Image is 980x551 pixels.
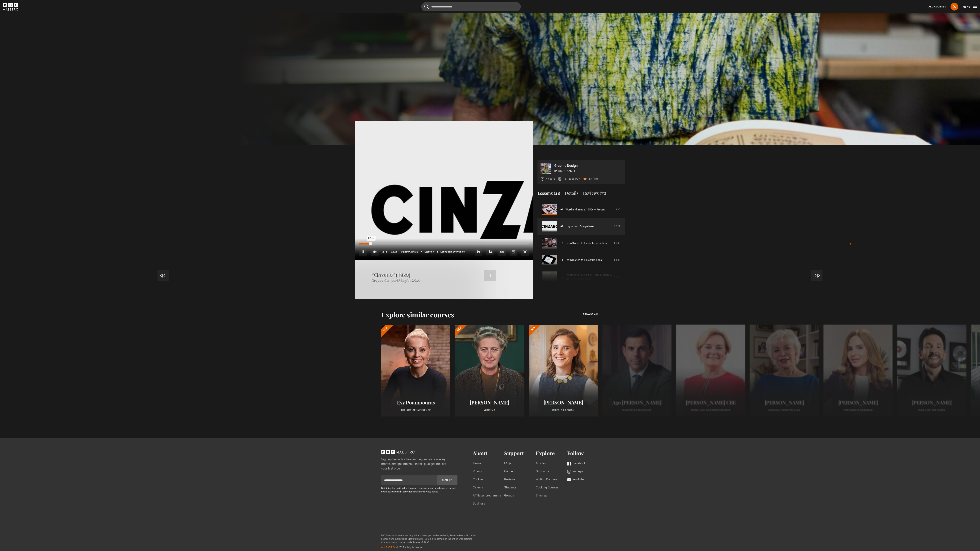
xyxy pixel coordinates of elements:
p: Think Like an Entrepreneur [681,408,741,412]
button: Reviews (75) [583,190,606,198]
a: Logos from Everywhere [565,224,594,228]
a: FAQs [504,461,511,466]
svg: Maestro logo [381,546,395,549]
h2: Ago [PERSON_NAME] [607,399,667,405]
h2: About [473,450,504,456]
p: The Art of Influence [386,408,446,412]
a: Facebook [567,461,586,466]
a: Cookies [473,477,483,482]
a: From Sketch to Finish: Citibank [565,258,602,262]
a: BBC Maestro, back to top [381,452,415,455]
input: Search [421,2,521,11]
span: auto [498,248,506,256]
p: Thriving in Business [828,408,888,412]
a: [PERSON_NAME] CBE Think Like an Entrepreneur [676,325,745,417]
p: [PERSON_NAME] [554,169,622,173]
a: Terms [473,461,481,466]
a: YouTube [567,477,584,482]
svg: BBC Maestro [3,3,18,11]
a: Ago [PERSON_NAME] Mastering Mixology [602,325,671,417]
a: browse all [583,312,599,317]
h2: [PERSON_NAME] [460,399,519,405]
a: Groups [504,493,514,498]
a: Word and Image: 1950s – Present [565,208,606,212]
a: Writing Courses [536,477,557,482]
h2: Follow [567,450,599,456]
a: Instagram [567,469,586,474]
a: 131 page PDF [558,177,580,181]
a: Sitemap [536,493,547,498]
a: Students [504,485,516,490]
p: 4 hours [546,177,555,181]
button: Details [565,190,578,198]
button: Playback Rate [486,248,494,255]
a: [PERSON_NAME] Interior Design New [529,325,598,417]
h2: [PERSON_NAME] [754,399,814,405]
h2: [PERSON_NAME] [902,399,962,405]
a: [PERSON_NAME] Writing New [455,325,524,417]
button: Pause [359,248,367,256]
h2: [PERSON_NAME] CBE [681,399,741,405]
h2: Support [504,450,536,456]
p: BBC Maestro is a commercial platform developed and operated by Maestro Media Ltd under licence fr... [381,534,477,544]
a: All Courses [929,5,946,8]
div: Sign up to newsletter [381,475,457,485]
a: Reviews [504,477,515,482]
div: Current quality: 1080p [498,248,506,256]
a: Cooking Courses [536,485,559,490]
p: Sing Like the Stars [902,408,962,412]
span: - [389,250,390,253]
p: Magical Storytelling [754,408,814,412]
a: Evy Poumpouras The Art of Influence New [381,325,450,417]
label: Sign up below for free learning inspiration every month, straight into your inbox, plus get 10% o... [381,457,457,471]
button: Next Lesson [475,248,482,256]
a: [PERSON_NAME] Thriving in Business [823,325,893,417]
p: 4.4 (75) [588,177,598,181]
a: Contact [504,469,515,474]
span: 32:23 [391,248,397,255]
button: Fullscreen [521,248,529,256]
nav: Footer [473,450,599,515]
h2: Evy Poumpouras [386,399,446,405]
a: Gift cards [536,469,549,474]
p: By joining the mailing list I consent to my personal data being processed by Maestro Media in acc... [381,487,457,493]
a: Careers [473,485,483,490]
a: Articles [536,461,546,466]
a: Business [473,501,485,506]
span: Logos from Everywhere [440,251,465,253]
span: Lesson 9 [425,251,434,253]
a: [PERSON_NAME] Magical Storytelling [750,325,819,417]
a: Affiliates programme [473,493,501,498]
a: privacy notice [424,490,438,493]
p: Mastering Mixology [607,408,667,412]
button: Submit the search query [424,4,429,9]
span: [PERSON_NAME] [401,251,418,253]
div: Progress Bar [359,243,529,245]
a: From Sketch to Finish: Introduction [565,241,607,245]
span: 2:16 [382,248,387,255]
video-js: Video Player [355,160,533,260]
h2: [PERSON_NAME] [533,399,593,405]
h2: [PERSON_NAME] [828,399,888,405]
span: © 2025. All rights reserved. [396,546,424,549]
button: Mute [371,248,379,256]
button: Toggle navigation [963,5,977,9]
button: Captions [510,248,517,256]
p: Interior Design [533,408,593,412]
button: Sign Up [437,475,457,485]
h2: Explore [536,450,567,456]
button: Lessons (21) [537,190,560,198]
p: Writing [460,408,519,412]
svg: BBC Maestro, back to top [381,450,415,454]
a: Privacy [473,469,483,474]
h2: Explore similar courses [381,311,454,319]
p: Graphic Design [554,164,622,167]
a: [PERSON_NAME] Sing Like the Stars [897,325,966,417]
